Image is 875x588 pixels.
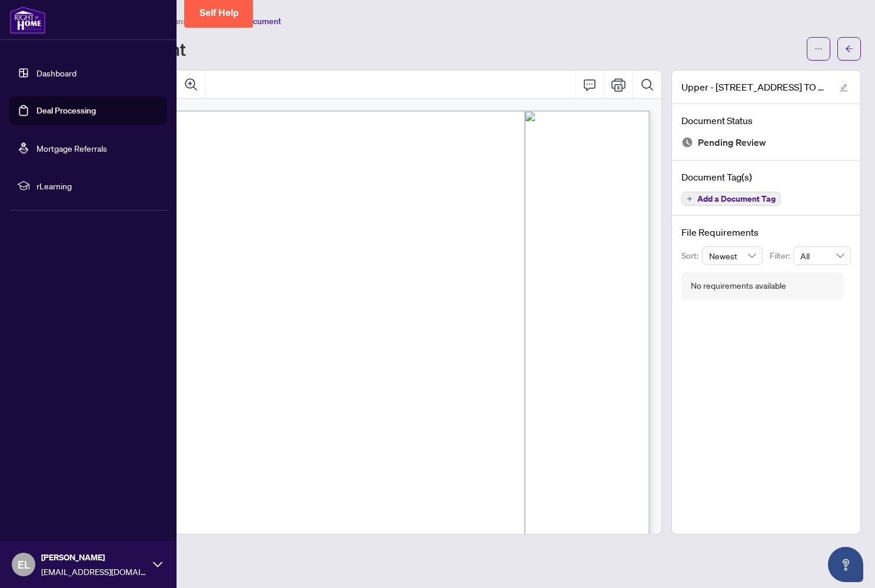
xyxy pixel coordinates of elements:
span: [EMAIL_ADDRESS][DOMAIN_NAME] [41,565,147,578]
h4: Document Tag(s) [681,170,851,184]
a: Mortgage Referrals [36,143,107,153]
span: plus [687,196,693,202]
span: Add a Document Tag [697,195,776,203]
h4: Document Status [681,113,851,128]
span: ellipsis [814,45,823,53]
img: Document Status [681,136,693,148]
span: arrow-left [845,45,853,53]
span: View Transaction [147,16,209,26]
button: Add a Document Tag [681,192,781,206]
h4: File Requirements [681,225,851,239]
div: No requirements available [691,279,786,292]
span: edit [840,83,848,92]
span: All [800,247,844,265]
a: Dashboard [36,68,76,78]
p: Sort: [681,249,702,262]
span: Self Help [199,7,239,18]
span: Newest [709,247,756,265]
span: Pending Review [698,135,766,151]
a: Deal Processing [36,105,96,116]
span: EL [18,556,30,573]
p: Filter: [770,249,793,262]
span: rLearning [36,179,159,192]
span: [PERSON_NAME] [41,551,147,564]
button: Open asap [828,547,863,582]
span: Upper - [STREET_ADDRESS] TO REVIEW.pdf [681,80,829,94]
img: logo [9,6,46,34]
